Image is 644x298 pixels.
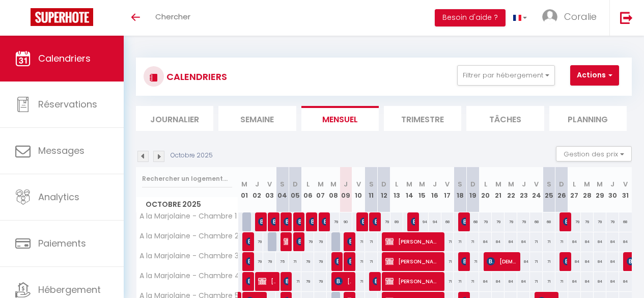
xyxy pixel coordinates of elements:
div: 71 [466,252,479,271]
span: Messages [38,144,85,157]
span: [PERSON_NAME] [246,272,250,291]
div: 71 [441,252,454,271]
span: [PERSON_NAME] [334,252,339,271]
th: 07 [314,167,327,212]
th: 31 [619,167,632,212]
div: 71 [352,232,365,251]
span: Paiements [38,237,86,250]
th: 01 [238,167,251,212]
span: [PERSON_NAME] [385,232,440,251]
th: 15 [416,167,429,212]
th: 22 [505,167,517,212]
div: 84 [568,252,581,271]
span: [PERSON_NAME] [309,212,313,231]
span: Octobre 2025 [136,197,238,212]
img: ... [542,9,557,24]
span: [PERSON_NAME] [334,272,351,291]
span: [PERSON_NAME] [563,252,567,271]
abbr: V [623,179,628,189]
div: 71 [555,272,568,291]
div: 79 [594,212,606,231]
abbr: M [597,179,603,189]
th: 11 [365,167,378,212]
div: 84 [479,272,492,291]
abbr: S [280,179,285,189]
div: 84 [517,232,530,251]
div: 84 [517,252,530,271]
div: 79 [301,252,314,271]
th: 18 [454,167,466,212]
div: 79 [314,272,327,291]
span: [PERSON_NAME] [296,212,300,231]
div: 79 [517,212,530,231]
div: 79 [581,212,594,231]
abbr: M [419,179,425,189]
abbr: V [445,179,450,189]
div: 84 [581,232,594,251]
span: [PERSON_NAME] [461,212,465,231]
th: 28 [581,167,594,212]
div: 84 [606,232,619,251]
th: 17 [441,167,454,212]
div: 71 [441,232,454,251]
span: [PERSON_NAME] [271,212,275,231]
div: 68 [543,212,555,231]
abbr: M [508,179,514,189]
abbr: J [522,179,526,189]
abbr: L [306,179,310,189]
span: Menguy Burban [411,212,415,231]
div: 94 [416,212,429,231]
div: 90 [340,212,352,231]
div: 68 [441,212,454,231]
div: 71 [530,232,543,251]
h3: CALENDRIERS [164,65,227,88]
div: 79 [301,232,314,251]
div: 79 [327,212,340,231]
th: 09 [340,167,352,212]
span: Coralie [564,10,597,23]
span: Hébergement [38,283,101,296]
div: 79 [505,212,517,231]
div: 71 [466,232,479,251]
th: 24 [530,167,543,212]
span: [PERSON_NAME] [322,212,326,231]
div: 71 [543,252,555,271]
button: Actions [570,65,619,86]
button: Filtrer par hébergement [457,65,555,86]
div: 84 [568,232,581,251]
div: 71 [530,272,543,291]
span: A la Marjolaine - Chambre 4 [138,272,240,280]
div: 94 [429,212,441,231]
div: 84 [619,232,632,251]
button: Besoin d'aide ? [435,9,506,26]
div: 84 [505,272,517,291]
img: logout [620,11,633,24]
span: [PERSON_NAME] [284,212,288,231]
th: 02 [250,167,263,212]
abbr: L [395,179,398,189]
div: 84 [505,232,517,251]
abbr: L [573,179,576,189]
p: Octobre 2025 [171,151,213,160]
span: [PERSON_NAME] [373,272,377,291]
span: [PERSON_NAME] [347,252,351,271]
div: 79 [314,232,327,251]
span: [PERSON_NAME] [360,212,364,231]
span: [PERSON_NAME] [296,232,300,251]
th: 08 [327,167,340,212]
div: 68 [466,212,479,231]
div: 71 [454,272,466,291]
abbr: V [267,179,272,189]
li: Semaine [218,106,296,131]
div: 71 [543,232,555,251]
th: 21 [492,167,505,212]
div: 71 [352,252,365,271]
span: [PERSON_NAME] [385,252,440,271]
th: 30 [606,167,619,212]
button: Gestion des prix [556,146,632,161]
abbr: J [433,179,437,189]
div: 79 [492,212,505,231]
div: 89 [390,212,403,231]
div: 71 [289,252,301,271]
div: 79 [263,252,276,271]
